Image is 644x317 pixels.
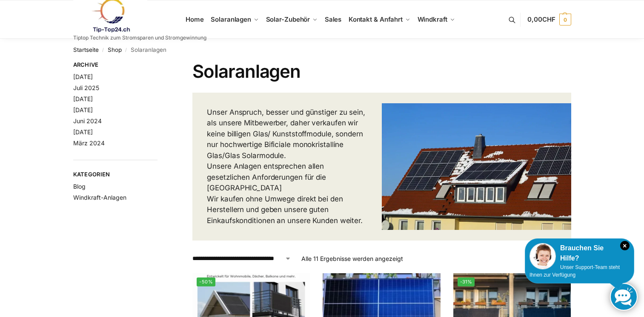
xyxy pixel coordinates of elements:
span: Solar-Zubehör [266,15,310,23]
a: Kontakt & Anfahrt [345,0,414,39]
span: 0,00 [527,15,555,23]
a: [DATE] [73,106,93,113]
span: Unser Support-Team steht Ihnen zur Verfügung [530,264,620,278]
span: CHF [542,15,555,23]
span: / [122,47,131,54]
nav: Breadcrumb [73,39,571,61]
a: Blog [73,183,86,190]
p: Unser Anspruch, besser und günstiger zu sein, als unsere Mitbewerber, daher verkaufen wir keine b... [207,107,367,226]
a: März 2024 [73,139,105,147]
a: [DATE] [73,73,93,80]
span: Windkraft [418,15,447,23]
a: Windkraft [414,0,458,39]
a: Juni 2024 [73,117,102,125]
a: 0,00CHF 0 [527,7,571,32]
a: Sales [321,0,345,39]
button: Close filters [157,61,163,71]
p: Alle 11 Ergebnisse werden angezeigt [301,254,403,263]
a: [DATE] [73,95,93,102]
a: Solar-Zubehör [262,0,321,39]
a: Shop [108,46,122,53]
span: Archive [73,61,158,69]
a: Windkraft-Anlagen [73,194,126,201]
span: Kategorien [73,170,158,179]
img: Customer service [530,243,556,269]
a: Juli 2025 [73,84,99,91]
span: Sales [325,15,342,23]
span: Solaranlagen [211,15,251,23]
a: [DATE] [73,128,93,136]
i: Schließen [620,241,630,250]
img: Solar Dachanlage 6,5 KW [382,103,571,229]
select: Shop-Reihenfolge [192,254,291,263]
h1: Solaranlagen [192,61,571,82]
a: Startseite [73,46,99,53]
p: Tiptop Technik zum Stromsparen und Stromgewinnung [73,35,206,40]
span: Kontakt & Anfahrt [349,15,403,23]
div: Brauchen Sie Hilfe? [530,243,630,263]
span: / [99,47,108,54]
a: Solaranlagen [207,0,262,39]
span: 0 [559,14,571,25]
